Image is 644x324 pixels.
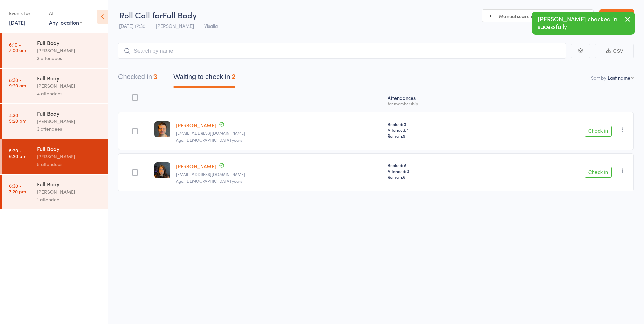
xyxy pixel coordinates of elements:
[9,19,25,26] a: [DATE]
[388,174,483,180] span: Remain:
[232,73,235,80] div: 2
[176,122,216,129] a: [PERSON_NAME]
[176,137,242,143] span: Age: [DEMOGRAPHIC_DATA] years
[118,43,566,59] input: Search by name
[388,121,483,127] span: Booked: 3
[2,104,108,139] a: 4:30 -5:20 pmFull Body[PERSON_NAME]3 attendees
[176,163,216,170] a: [PERSON_NAME]
[2,33,108,68] a: 6:10 -7:00 amFull Body[PERSON_NAME]3 attendees
[9,42,26,53] time: 6:10 - 7:00 am
[388,162,483,168] span: Booked: 6
[119,22,145,29] span: [DATE] 17:30
[49,7,82,19] div: At
[37,196,102,203] div: 1 attendee
[532,12,635,35] div: [PERSON_NAME] checked in sucessfully
[388,127,483,133] span: Attended: 1
[2,69,108,103] a: 8:30 -9:20 amFull Body[PERSON_NAME]4 attendees
[37,82,102,90] div: [PERSON_NAME]
[385,91,486,109] div: Atten­dances
[2,175,108,209] a: 6:30 -7:20 pmFull Body[PERSON_NAME]1 attendee
[9,148,26,159] time: 5:30 - 6:20 pm
[403,133,405,139] span: 9
[37,125,102,133] div: 3 attendees
[37,117,102,125] div: [PERSON_NAME]
[37,90,102,97] div: 4 attendees
[204,22,218,29] span: Visalia
[585,126,612,137] button: Check in
[608,74,630,81] div: Last name
[153,73,157,80] div: 3
[176,178,242,184] span: Age: [DEMOGRAPHIC_DATA] years
[388,168,483,174] span: Attended: 3
[37,54,102,62] div: 3 attendees
[154,121,170,137] img: image1749496387.png
[2,139,108,174] a: 5:30 -6:20 pmFull Body[PERSON_NAME]5 attendees
[37,180,102,188] div: Full Body
[403,174,405,180] span: 6
[9,183,26,194] time: 6:30 - 7:20 pm
[9,77,26,88] time: 8:30 - 9:20 am
[37,145,102,152] div: Full Body
[599,9,634,23] a: Exit roll call
[595,44,634,58] button: CSV
[49,19,82,26] div: Any location
[388,133,483,139] span: Remain:
[37,152,102,160] div: [PERSON_NAME]
[118,70,157,88] button: Checked in3
[176,131,382,136] small: reddhero122@gmail.com
[156,22,194,29] span: [PERSON_NAME]
[585,167,612,178] button: Check in
[37,74,102,82] div: Full Body
[37,39,102,47] div: Full Body
[37,188,102,196] div: [PERSON_NAME]
[37,110,102,117] div: Full Body
[37,160,102,168] div: 5 attendees
[9,112,26,123] time: 4:30 - 5:20 pm
[173,70,235,88] button: Waiting to check in2
[388,101,483,106] div: for membership
[499,13,532,19] span: Manual search
[591,74,606,81] label: Sort by
[37,47,102,54] div: [PERSON_NAME]
[119,9,163,20] span: Roll Call for
[163,9,197,20] span: Full Body
[9,7,42,19] div: Events for
[154,162,170,178] img: image1754413696.png
[176,172,382,177] small: perlam2772@gmail.com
